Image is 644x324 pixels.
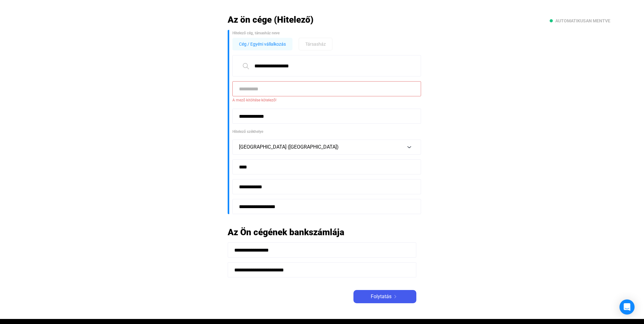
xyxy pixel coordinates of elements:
[299,38,332,50] button: Társasház
[371,293,391,300] span: Folytatás
[232,128,416,135] div: Hitelező székhelye
[619,299,635,315] div: Open Intercom Messenger
[305,40,326,48] span: Társasház
[353,290,416,303] button: Folytatásarrow-right-white
[228,227,416,238] h2: Az Ön cégének bankszámlája
[239,144,339,150] span: [GEOGRAPHIC_DATA] ([GEOGRAPHIC_DATA])
[228,14,416,25] h2: Az ön cége (Hitelező)
[239,40,286,48] span: Cég / Egyéni vállalkozás
[232,96,416,104] span: A mező kitöltése kötelező!
[232,139,421,155] button: [GEOGRAPHIC_DATA] ([GEOGRAPHIC_DATA])
[232,30,416,36] div: Hitelező cég, társasház neve
[391,295,399,298] img: arrow-right-white
[232,38,292,50] button: Cég / Egyéni vállalkozás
